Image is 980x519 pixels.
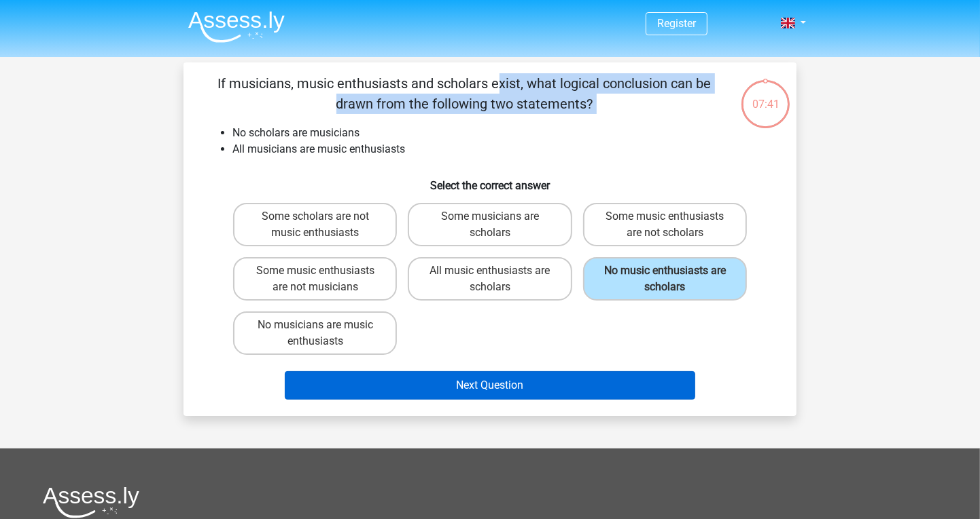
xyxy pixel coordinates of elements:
[233,257,397,301] label: Some music enthusiasts are not musicians
[657,17,696,30] a: Register
[408,257,572,301] label: All music enthusiasts are scholars
[43,486,139,518] img: Assessly logo
[205,168,775,192] h6: Select the correct answer
[285,371,696,400] button: Next Question
[232,125,775,141] li: No scholars are musicians
[740,79,791,113] div: 07:41
[205,73,724,114] p: If musicians, music enthusiasts and scholars exist, what logical conclusion can be drawn from the...
[408,203,572,246] label: Some musicians are scholars
[233,203,397,246] label: Some scholars are not music enthusiasts
[583,257,747,301] label: No music enthusiasts are scholars
[188,11,285,43] img: Assessly
[583,203,747,246] label: Some music enthusiasts are not scholars
[233,311,397,355] label: No musicians are music enthusiasts
[232,141,775,157] li: All musicians are music enthusiasts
